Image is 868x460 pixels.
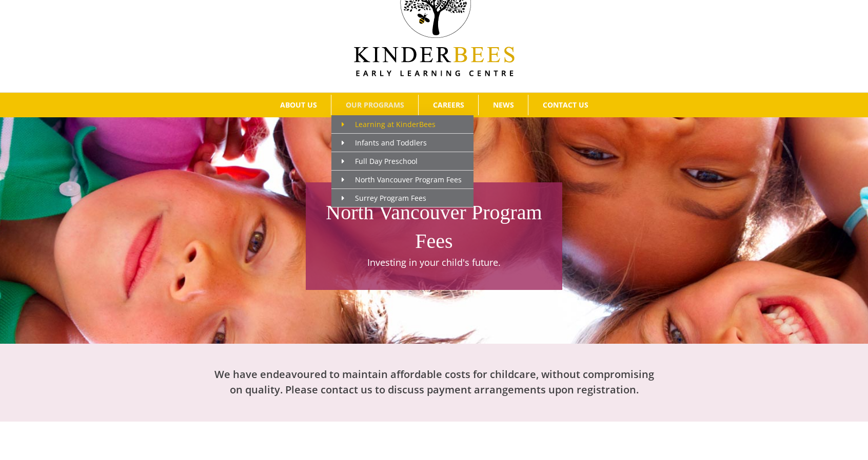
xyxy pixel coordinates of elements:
h1: North Vancouver Program Fees [311,198,557,256]
span: CONTACT US [543,101,588,109]
span: North Vancouver Program Fees [342,175,462,184]
a: ABOUT US [266,95,331,115]
span: OUR PROGRAMS [346,101,404,109]
a: Surrey Program Fees [331,189,474,207]
span: ABOUT US [280,101,317,109]
span: Full Day Preschool [342,156,418,166]
a: North Vancouver Program Fees [331,171,474,189]
a: Infants and Toddlers [331,134,474,152]
span: NEWS [493,101,514,109]
a: Full Day Preschool [331,152,474,171]
span: Learning at KinderBees [342,119,436,129]
span: CAREERS [433,101,464,109]
a: Learning at KinderBees [331,115,474,134]
a: NEWS [479,95,528,115]
span: Infants and Toddlers [342,138,427,148]
a: OUR PROGRAMS [331,95,418,115]
p: Investing in your child's future. [311,256,557,269]
a: CAREERS [419,95,478,115]
nav: Main Menu [15,93,853,117]
h2: We have endeavoured to maintain affordable costs for childcare, without compromising on quality. ... [208,367,660,398]
span: Surrey Program Fees [342,193,426,203]
a: CONTACT US [528,95,602,115]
